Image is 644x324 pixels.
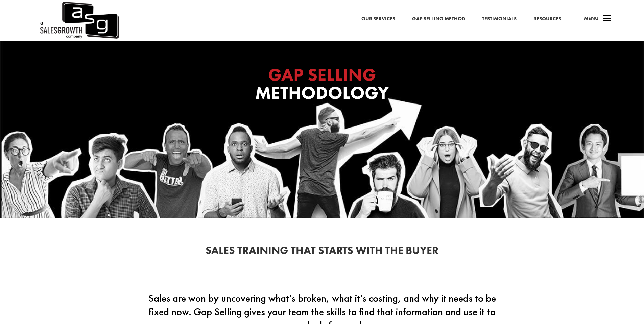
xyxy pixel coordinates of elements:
h1: Methodology [187,66,457,105]
span: GAP SELLING [268,63,376,86]
h2: Sales Training That Starts With the Buyer [140,245,505,259]
span: Menu [584,15,599,22]
a: Resources [533,15,561,23]
a: Gap Selling Method [412,15,465,23]
a: Testimonials [482,15,517,23]
span: a [600,12,614,26]
a: Our Services [361,15,395,23]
